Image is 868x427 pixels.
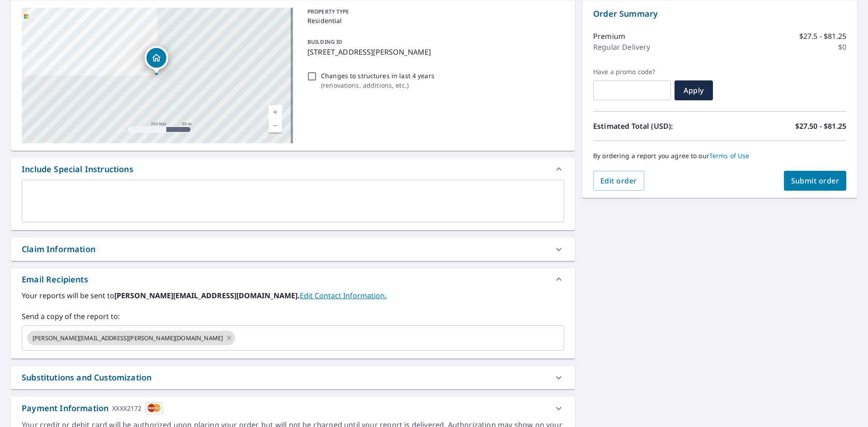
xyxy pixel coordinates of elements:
[675,80,713,100] button: Apply
[11,366,575,389] div: Substitutions and Customization
[321,71,434,80] p: Changes to structures in last 4 years
[593,152,846,160] p: By ordering a report you agree to our
[784,171,847,191] button: Submit order
[27,334,228,343] span: [PERSON_NAME][EMAIL_ADDRESS][PERSON_NAME][DOMAIN_NAME]
[593,68,671,76] label: Have a promo code?
[795,121,846,131] p: $27.50 - $81.25
[22,243,95,255] div: Claim Information
[593,171,644,191] button: Edit order
[146,402,163,414] img: cardImage
[799,31,846,42] p: $27.5 - $81.25
[22,402,163,414] div: Payment Information
[593,31,625,42] p: Premium
[307,38,342,46] p: BUILDING ID
[709,151,750,160] a: Terms of Use
[27,331,235,345] div: [PERSON_NAME][EMAIL_ADDRESS][PERSON_NAME][DOMAIN_NAME]
[300,291,387,300] a: EditContactInfo
[307,8,561,16] p: PROPERTY TYPE
[145,46,168,74] div: Dropped pin, building 1, Residential property, 211 Gibbons Ct Atco, NJ 08004
[22,311,564,322] label: Send a copy of the report to:
[22,371,151,384] div: Substitutions and Customization
[22,273,88,286] div: Email Recipients
[307,16,561,25] p: Residential
[838,42,846,52] p: $0
[11,238,575,261] div: Claim Information
[11,268,575,290] div: Email Recipients
[600,176,637,186] span: Edit order
[593,42,650,52] p: Regular Delivery
[307,47,561,57] p: [STREET_ADDRESS][PERSON_NAME]
[114,291,300,300] b: [PERSON_NAME][EMAIL_ADDRESS][DOMAIN_NAME].
[269,105,282,119] a: Current Level 17, Zoom In
[11,158,575,180] div: Include Special Instructions
[22,163,133,175] div: Include Special Instructions
[22,290,564,301] label: Your reports will be sent to
[321,80,434,90] p: ( renovations, additions, etc. )
[112,402,142,414] div: XXXX2172
[269,119,282,132] a: Current Level 17, Zoom Out
[791,176,840,186] span: Submit order
[682,85,706,95] span: Apply
[593,8,846,20] p: Order Summary
[593,121,720,131] p: Estimated Total (USD):
[11,397,575,420] div: Payment InformationXXXX2172cardImage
